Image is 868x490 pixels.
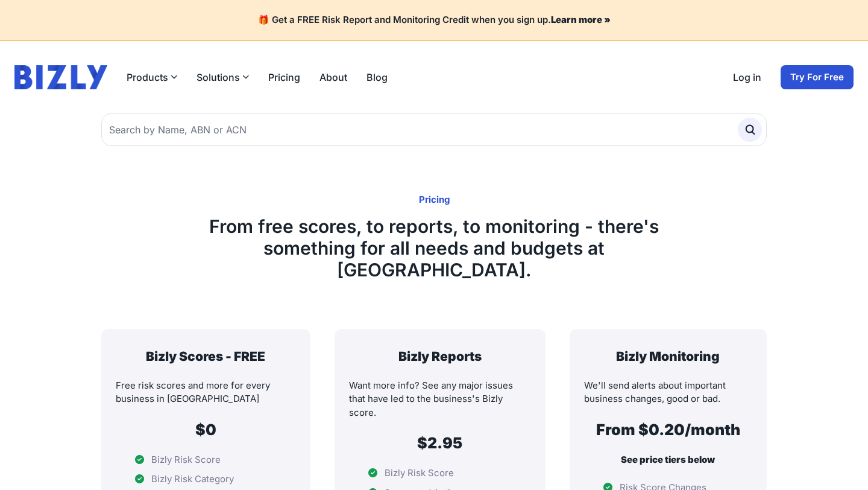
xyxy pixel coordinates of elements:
[268,70,300,84] a: Pricing
[584,348,752,364] h3: Bizly Monitoring
[14,14,854,26] h4: 🎁 Get a FREE Risk Report and Monitoring Credit when you sign up.
[584,379,752,406] p: We'll send alerts about important business changes, good or bad.
[584,453,752,467] p: See price tiers below
[733,70,761,84] a: Log in
[116,472,296,486] li: Bizly Risk Category
[349,434,531,452] h2: $2.95
[116,348,296,364] h3: Bizly Scores - FREE
[349,379,531,420] p: Want more info? See any major issues that have led to the business's Bizly score.
[584,421,752,439] h2: From $0.20/month
[101,113,767,146] input: Search by Name, ABN or ACN
[127,70,177,84] button: Products
[781,65,854,89] a: Try For Free
[164,215,704,281] h1: From free scores, to reports, to monitoring - there's something for all needs and budgets at [GEO...
[349,466,531,480] li: Bizly Risk Score
[349,348,531,364] h3: Bizly Reports
[116,379,296,406] p: Free risk scores and more for every business in [GEOGRAPHIC_DATA]
[116,453,296,467] li: Bizly Risk Score
[366,70,388,84] a: Blog
[319,70,347,84] a: About
[116,421,296,439] h2: $0
[551,14,611,25] a: Learn more »
[197,70,249,84] button: Solutions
